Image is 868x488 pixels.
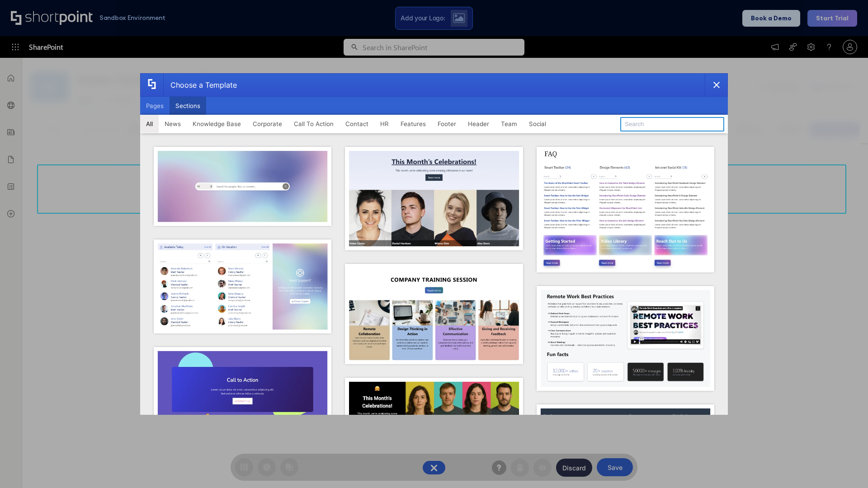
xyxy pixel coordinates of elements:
[159,115,187,133] button: News
[170,97,206,115] button: Sections
[187,115,247,133] button: Knowledge Base
[140,73,728,415] div: template selector
[140,97,170,115] button: Pages
[462,115,495,133] button: Header
[140,115,159,133] button: All
[705,383,868,488] iframe: Chat Widget
[163,74,237,96] div: Choose a Template
[620,117,724,131] input: Search
[523,115,552,133] button: Social
[374,115,395,133] button: HR
[340,115,374,133] button: Contact
[432,115,462,133] button: Footer
[395,115,432,133] button: Features
[247,115,288,133] button: Corporate
[288,115,340,133] button: Call To Action
[495,115,523,133] button: Team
